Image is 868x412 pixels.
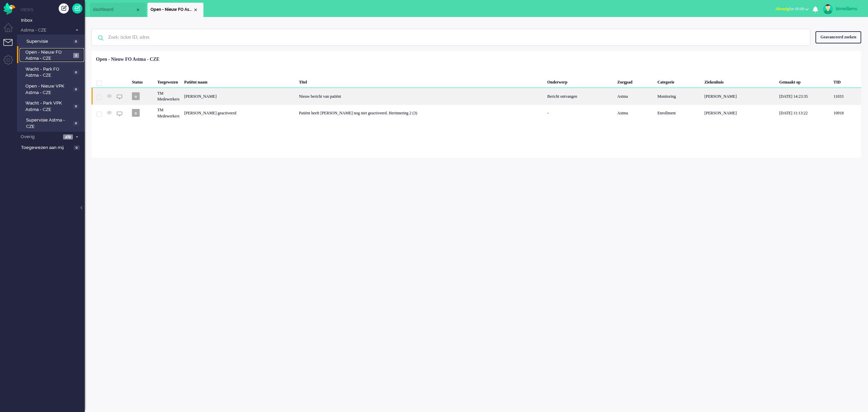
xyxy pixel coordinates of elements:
[132,92,140,100] span: o
[615,105,655,121] div: Astma
[777,88,831,105] div: [DATE] 14:23:35
[297,74,545,88] div: Titel
[3,4,15,10] a: Omnidesk
[777,105,831,121] div: [DATE] 11:13:22
[20,7,85,13] li: Views
[831,88,861,105] div: 11033
[3,39,19,54] li: Tickets menu
[21,145,72,151] span: Toegewezen aan mij
[20,65,84,79] a: Wacht - Park FO Astma - CZE 0
[25,66,71,79] span: Wacht - Park FO Astma - CZE
[655,105,702,121] div: Enrollment
[74,145,80,150] span: 0
[831,105,861,121] div: 10918
[25,83,71,96] span: Open - Nieuw VPK Astma - CZE
[545,74,615,88] div: Onderwerp
[155,74,182,88] div: Toegewezen
[117,111,122,117] img: ic_chat_grey.svg
[73,70,79,75] span: 0
[132,109,140,117] span: o
[20,99,84,113] a: Wacht - Park VPK Astma - CZE 0
[92,88,861,105] div: 11033
[297,88,545,105] div: Nieuw bericht van patiënt
[25,100,71,113] span: Wacht - Park VPK Astma - CZE
[836,5,861,12] div: kimwillems
[655,74,702,88] div: Categorie
[155,88,182,105] div: TM Medewerkers
[73,53,79,58] span: 2
[59,3,69,14] div: Creëer ticket
[135,7,141,13] div: Close tab
[3,3,15,15] img: flow_omnibird.svg
[72,3,82,14] a: Quick Ticket
[297,105,545,121] div: Patiënt heeft [PERSON_NAME] nog niet geactiveerd. Herinnering 2 (3)
[545,88,615,105] div: Bericht ontvangen
[147,3,203,17] li: View
[130,74,155,88] div: Status
[73,87,79,92] span: 0
[20,116,84,130] a: Supervisie Astma - CZE 0
[25,49,71,62] span: Open - Nieuw FO Astma - CZE
[193,7,198,13] div: Close tab
[655,88,702,105] div: Monitoring
[93,7,135,13] span: dashboard
[96,56,159,63] div: Open - Nieuw FO Astma - CZE
[73,121,79,126] span: 0
[615,88,655,105] div: Astma
[182,105,296,121] div: [PERSON_NAME] geactiveerd
[702,74,777,88] div: Ziekenhuis
[20,27,72,34] span: Astma - CZE
[20,134,61,140] span: Overig
[822,4,861,14] a: kimwillems
[103,29,801,45] input: Zoek: ticket ID, adres
[20,82,84,96] a: Open - Nieuw VPK Astma - CZE 0
[155,105,182,121] div: TM Medewerkers
[702,88,777,105] div: [PERSON_NAME]
[151,7,193,13] span: Open - Nieuw FO Astma - CZE
[702,105,777,121] div: [PERSON_NAME]
[3,55,19,70] li: Admin menu
[771,4,813,14] button: Afwezigfor 00:00
[771,2,813,17] li: Afwezigfor 00:00
[775,6,789,11] span: Afwezig
[815,31,861,43] div: Geavanceerd zoeken
[117,94,122,100] img: ic_chat_grey.svg
[90,3,146,17] li: Dashboard
[20,16,85,24] a: Inbox
[73,104,79,109] span: 0
[777,74,831,88] div: Gemaakt op
[3,23,19,38] li: Dashboard menu
[831,74,861,88] div: TID
[182,74,296,88] div: Patiënt naam
[26,38,71,45] span: Supervisie
[20,144,85,151] a: Toegewezen aan mij 0
[20,48,84,62] a: Open - Nieuw FO Astma - CZE 2
[775,6,804,11] span: for 00:00
[26,117,71,130] span: Supervisie Astma - CZE
[823,4,833,14] img: avatar
[63,134,73,139] span: 429
[20,37,84,45] a: Supervisie 0
[92,29,110,47] img: ic-search-icon.svg
[545,105,615,121] div: -
[182,88,296,105] div: [PERSON_NAME]
[92,105,861,121] div: 10918
[21,17,85,24] span: Inbox
[73,39,79,44] span: 0
[615,74,655,88] div: Zorgpad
